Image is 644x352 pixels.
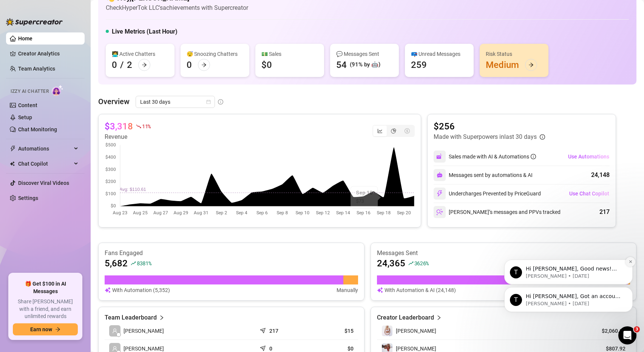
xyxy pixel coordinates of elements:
article: $3,318 [105,120,133,132]
span: 3626 % [414,260,429,267]
span: 11 % [142,123,151,130]
span: [PERSON_NAME] [396,328,436,334]
span: Last 30 days [140,96,210,108]
span: arrow-right [528,62,534,68]
span: right [159,313,164,322]
div: 2 [127,59,132,71]
span: 🎁 Get $100 in AI Messages [13,280,78,295]
article: Manually [337,286,358,294]
div: 0 [112,59,117,71]
span: [PERSON_NAME] [124,327,164,335]
img: logo-BBDzfeDw.svg [6,18,63,26]
img: svg%3e [436,190,443,197]
a: Content [18,102,37,108]
span: dollar-circle [405,128,410,134]
article: Check HyperTok LLC's achievements with Supercreator [106,3,248,12]
span: rise [408,261,414,266]
article: Fans Engaged [105,249,358,257]
article: $256 [434,120,545,132]
span: arrow-right [142,62,147,68]
span: Use Automations [568,154,609,160]
div: [PERSON_NAME]’s messages and PPVs tracked [434,206,561,218]
span: Automations [18,143,72,155]
span: rise [131,261,136,266]
article: With Automation (5,352) [112,286,170,294]
a: Settings [18,195,38,201]
a: Setup [18,114,32,120]
button: Use Automations [568,151,610,163]
img: AI Chatter [52,85,63,96]
span: send [260,326,267,334]
span: arrow-right [201,62,207,68]
span: pie-chart [391,128,396,134]
div: segmented control [372,125,415,137]
span: user [112,346,117,351]
div: 😴 Snoozing Chatters [187,50,243,58]
img: svg%3e [105,286,111,294]
div: Risk Status [486,50,542,58]
img: svg%3e [437,172,443,178]
img: ashley [382,326,392,336]
iframe: Intercom live chat [618,326,636,344]
div: 📪 Unread Messages [411,50,468,58]
span: calendar [206,100,211,104]
a: Chat Monitoring [18,126,57,132]
span: right [436,313,442,322]
span: Use Chat Copilot [569,191,609,197]
span: send [260,344,267,351]
span: thunderbolt [10,146,16,152]
article: With Automation & AI (24,148) [385,286,456,294]
div: 24,148 [591,171,610,180]
span: Izzy AI Chatter [11,88,49,95]
div: 💵 Sales [261,50,318,58]
div: (91% by 🤖) [350,60,380,69]
div: Messages sent by automations & AI [434,169,533,181]
span: user [112,328,117,334]
img: svg%3e [436,153,443,160]
a: Team Analytics [18,66,55,72]
span: info-circle [540,134,545,140]
span: [PERSON_NAME] [396,346,436,352]
article: $15 [312,327,353,335]
span: arrow-right [55,327,60,332]
div: 💬 Messages Sent [336,50,393,58]
div: 259 [411,59,427,71]
div: 54 [336,59,347,71]
h5: Live Metrics (Last Hour) [112,27,178,36]
div: 0 [187,59,192,71]
article: Made with Superpowers in last 30 days [434,132,537,141]
img: Chat Copilot [10,161,15,166]
button: Use Chat Copilot [569,188,610,200]
span: line-chart [377,128,383,134]
div: 👩‍💻 Active Chatters [112,50,168,58]
span: fall [136,124,141,129]
img: svg%3e [436,209,443,215]
div: 217 [599,208,610,217]
a: Creator Analytics [18,48,79,60]
div: $0 [261,59,272,71]
article: Messages Sent [377,249,630,257]
article: $2,060.13 [591,327,625,335]
iframe: Intercom notifications message [493,212,644,324]
article: Overview [98,96,130,107]
span: 8381 % [137,260,151,267]
span: Chat Copilot [18,158,72,170]
a: Home [18,35,32,42]
button: Earn nowarrow-right [13,323,78,335]
article: 5,682 [105,257,128,269]
article: Team Leaderboard [105,313,157,322]
a: Discover Viral Videos [18,180,69,186]
span: Share [PERSON_NAME] with a friend, and earn unlimited rewards [13,298,78,320]
div: Undercharges Prevented by PriceGuard [434,188,541,200]
span: 3 [634,326,640,332]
